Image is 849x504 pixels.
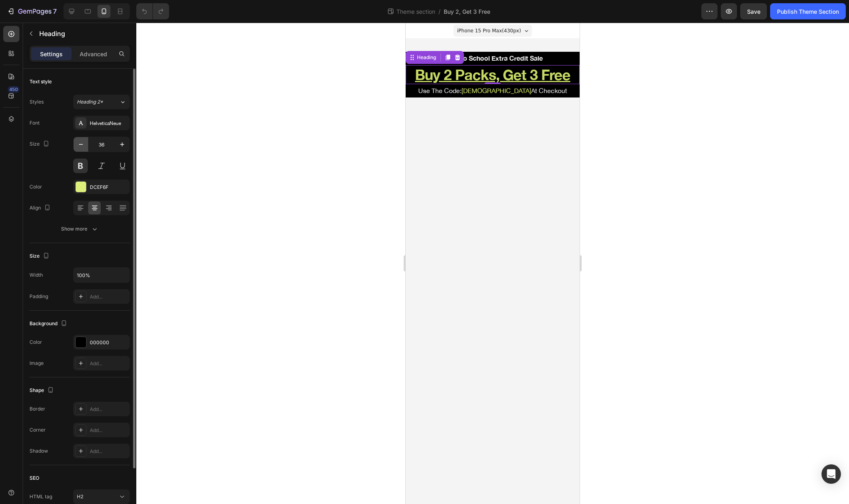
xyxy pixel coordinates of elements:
div: Font [30,119,40,127]
div: Shape [30,385,55,396]
div: Border [30,405,45,413]
div: Color [30,183,42,191]
span: Heading 2* [77,98,103,106]
span: Save [747,8,760,15]
div: Open Intercom Messenger [821,464,841,484]
div: HTML tag [30,493,52,500]
div: Align [30,203,52,214]
div: HelveticaNeue [90,120,128,127]
div: Add... [90,427,128,434]
input: Auto [74,268,129,282]
p: Heading [39,29,127,38]
p: Settings [40,50,63,58]
div: Image [30,360,44,367]
div: Add... [90,448,128,455]
div: Color [30,339,42,346]
div: SEO [30,474,39,482]
div: Add... [90,293,128,301]
button: Show more [30,222,130,236]
div: Publish Theme Section [777,7,839,16]
button: Publish Theme Section [770,3,846,19]
button: 7 [3,3,60,19]
button: Heading 2* [73,95,130,109]
div: Add... [90,360,128,367]
div: DCEF6F [90,184,128,191]
div: Padding [30,293,48,300]
div: Styles [30,98,44,106]
div: Size [30,139,51,150]
div: Corner [30,426,46,434]
p: Advanced [80,50,107,58]
span: Theme section [395,7,437,16]
iframe: Design area [406,23,580,504]
div: Text style [30,78,52,85]
span: H2 [77,493,83,500]
div: 450 [8,86,19,93]
div: Width [30,271,43,279]
p: 7 [53,6,57,16]
div: Background [30,318,69,329]
div: 000000 [90,339,128,346]
div: Add... [90,406,128,413]
div: Size [30,251,51,262]
div: Show more [61,225,99,233]
button: Save [740,3,767,19]
button: H2 [73,489,130,504]
span: Buy 2, Get 3 Free [444,7,490,16]
span: / [438,7,440,16]
div: Undo/Redo [136,3,169,19]
div: Shadow [30,447,48,455]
